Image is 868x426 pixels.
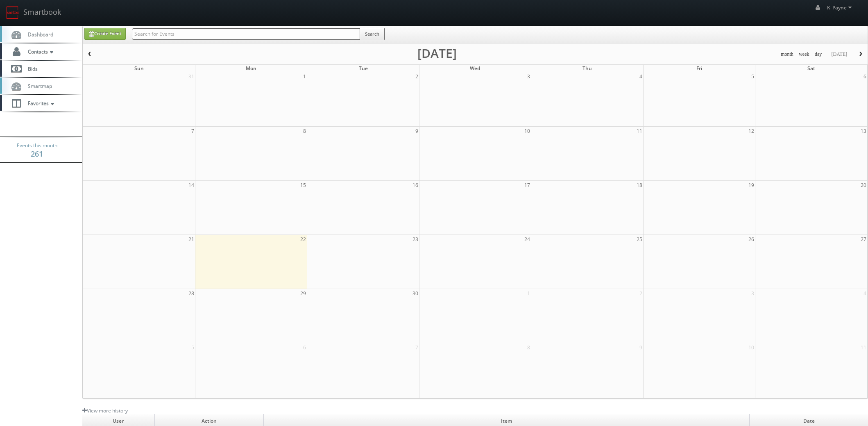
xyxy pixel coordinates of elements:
[24,48,55,55] span: Contacts
[412,181,419,189] span: 16
[132,28,360,40] input: Search for Events
[748,235,755,244] span: 26
[415,127,419,135] span: 9
[636,127,643,135] span: 11
[299,235,307,244] span: 22
[860,343,867,352] span: 11
[302,72,307,81] span: 1
[415,343,419,352] span: 7
[863,289,867,298] span: 4
[134,65,144,72] span: Sun
[748,181,755,189] span: 19
[24,65,38,72] span: Bids
[748,127,755,135] span: 12
[636,181,643,189] span: 18
[190,127,195,135] span: 7
[82,407,128,414] a: View more history
[828,49,850,59] button: [DATE]
[31,149,43,159] strong: 261
[6,6,19,19] img: smartbook-logo.png
[796,49,812,59] button: week
[863,72,867,81] span: 6
[812,49,825,59] button: day
[359,65,368,72] span: Tue
[524,181,531,189] span: 17
[750,72,755,81] span: 5
[639,343,643,352] span: 9
[24,31,53,38] span: Dashboard
[188,72,195,81] span: 31
[360,28,385,40] button: Search
[860,235,867,244] span: 27
[639,72,643,81] span: 4
[526,289,531,298] span: 1
[188,235,195,244] span: 21
[84,28,126,40] a: Create Event
[302,127,307,135] span: 8
[412,235,419,244] span: 23
[636,235,643,244] span: 25
[524,235,531,244] span: 24
[526,72,531,81] span: 3
[778,49,796,59] button: month
[190,343,195,352] span: 5
[582,65,592,72] span: Thu
[696,65,702,72] span: Fri
[750,289,755,298] span: 3
[246,65,256,72] span: Mon
[807,65,815,72] span: Sat
[17,141,57,150] span: Events this month
[524,127,531,135] span: 10
[299,181,307,189] span: 15
[639,289,643,298] span: 2
[415,72,419,81] span: 2
[526,343,531,352] span: 8
[188,181,195,189] span: 14
[827,4,854,11] span: K_Payne
[470,65,480,72] span: Wed
[302,343,307,352] span: 6
[24,100,56,107] span: Favorites
[24,82,52,89] span: Smartmap
[860,181,867,189] span: 20
[417,49,457,57] h2: [DATE]
[748,343,755,352] span: 10
[188,289,195,298] span: 28
[860,127,867,135] span: 13
[412,289,419,298] span: 30
[299,289,307,298] span: 29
